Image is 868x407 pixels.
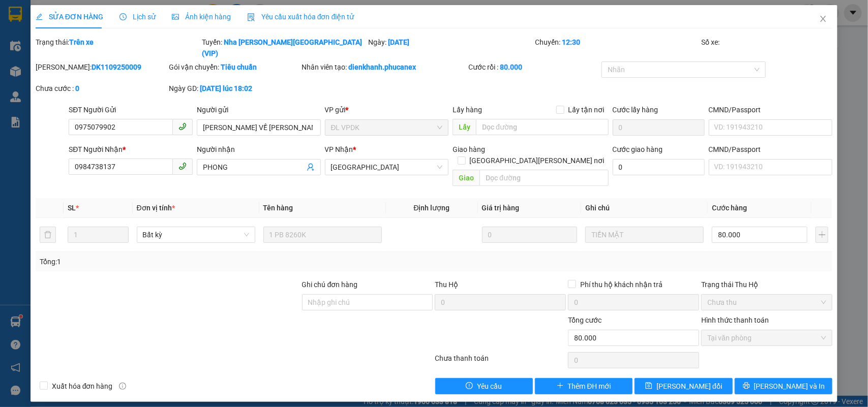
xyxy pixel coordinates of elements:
[477,381,502,392] span: Yêu cầu
[119,383,126,390] span: info-circle
[137,204,175,212] span: Đơn vị tính
[466,155,609,166] span: [GEOGRAPHIC_DATA][PERSON_NAME] nơi
[743,382,750,390] span: printer
[564,104,609,115] span: Lấy tận nơi
[201,37,367,59] div: Tuyến:
[388,38,410,46] b: [DATE]
[576,279,667,290] span: Phí thu hộ khách nhận trả
[701,316,769,324] label: Hình thức thanh toán
[69,38,94,46] b: Trên xe
[325,145,353,153] span: VP Nhận
[809,5,837,34] button: Close
[172,13,231,21] span: Ảnh kiện hàng
[709,104,833,115] div: CMND/Passport
[712,204,747,212] span: Cước hàng
[69,104,193,115] div: SĐT Người Gửi
[36,13,103,21] span: SỬA ĐƠN HÀNG
[247,13,255,21] img: icon
[331,160,443,175] span: ĐL Quận 1
[816,227,828,243] button: plus
[221,63,257,71] b: Tiêu chuẩn
[468,61,600,73] div: Cước rồi :
[368,37,534,59] div: Ngày:
[476,119,609,135] input: Dọc đường
[263,204,293,212] span: Tên hàng
[453,106,482,114] span: Lấy hàng
[568,381,611,392] span: Thêm ĐH mới
[325,104,449,115] div: VP gửi
[197,104,321,115] div: Người gửi
[119,13,127,20] span: clock-circle
[709,144,833,155] div: CMND/Passport
[68,204,76,212] span: SL
[819,15,827,23] span: close
[414,204,450,212] span: Định lượng
[169,61,300,73] div: Gói vận chuyển:
[581,198,708,218] th: Ghi chú
[169,83,300,94] div: Ngày GD:
[36,61,167,73] div: [PERSON_NAME]:
[534,37,700,59] div: Chuyến:
[331,120,443,135] span: ĐL VPDK
[48,381,117,392] span: Xuất hóa đơn hàng
[500,63,522,71] b: 80.000
[36,83,167,94] div: Chưa cước :
[701,279,832,290] div: Trạng thái Thu Hộ
[302,280,358,289] label: Ghi chú đơn hàng
[202,38,362,57] b: Nha [PERSON_NAME][GEOGRAPHIC_DATA] (VIP)
[40,256,336,267] div: Tổng: 1
[557,382,564,390] span: plus
[707,295,826,310] span: Chưa thu
[613,159,705,175] input: Cước giao hàng
[349,63,416,71] b: dienkhanh.phucanex
[535,378,633,394] button: plusThêm ĐH mới
[645,382,652,390] span: save
[302,61,466,73] div: Nhân viên tạo:
[482,227,578,243] input: 0
[143,227,249,242] span: Bất kỳ
[754,381,825,392] span: [PERSON_NAME] và In
[453,119,476,135] span: Lấy
[635,378,732,394] button: save[PERSON_NAME] đổi
[263,227,382,243] input: VD: Bàn, Ghế
[613,119,705,136] input: Cước lấy hàng
[35,37,201,59] div: Trạng thái:
[656,381,722,392] span: [PERSON_NAME] đổi
[585,227,704,243] input: Ghi Chú
[92,63,141,71] b: DK1109250009
[453,145,485,153] span: Giao hàng
[480,170,609,186] input: Dọc đường
[178,122,187,131] span: phone
[197,144,321,155] div: Người nhận
[40,227,56,243] button: delete
[453,170,480,186] span: Giao
[613,145,663,153] label: Cước giao hàng
[119,13,156,21] span: Lịch sử
[466,382,473,390] span: exclamation-circle
[568,316,602,324] span: Tổng cước
[307,163,315,171] span: user-add
[434,353,567,370] div: Chưa thanh toán
[562,38,580,46] b: 12:30
[435,280,458,289] span: Thu Hộ
[69,144,193,155] div: SĐT Người Nhận
[700,37,833,59] div: Số xe:
[172,13,179,20] span: picture
[482,204,520,212] span: Giá trị hàng
[707,330,826,346] span: Tại văn phòng
[613,106,659,114] label: Cước lấy hàng
[178,162,187,170] span: phone
[247,13,354,21] span: Yêu cầu xuất hóa đơn điện tử
[200,84,252,92] b: [DATE] lúc 18:02
[302,294,433,310] input: Ghi chú đơn hàng
[75,84,79,92] b: 0
[735,378,832,394] button: printer[PERSON_NAME] và In
[435,378,533,394] button: exclamation-circleYêu cầu
[36,13,43,20] span: edit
